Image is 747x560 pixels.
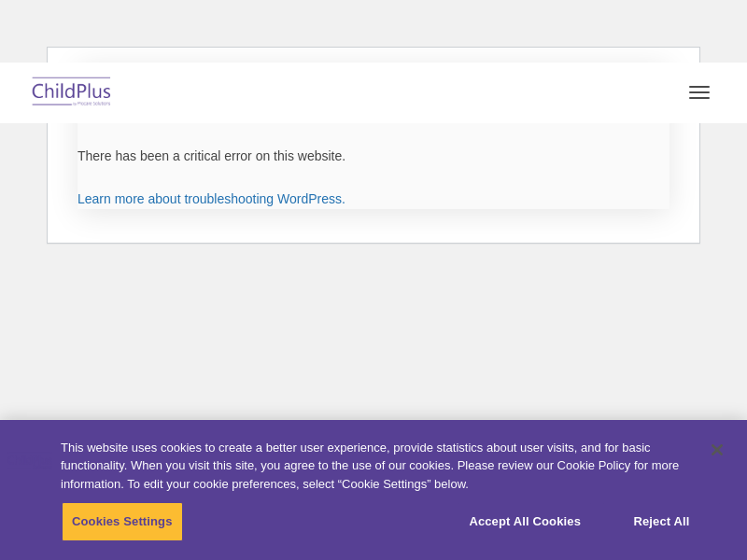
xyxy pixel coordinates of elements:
[697,429,738,470] button: Close
[78,191,345,206] a: Learn more about troubleshooting WordPress.
[28,71,116,115] img: ChildPlus by Procare Solutions
[458,502,591,541] button: Accept All Cookies
[61,439,695,494] div: This website uses cookies to create a better user experience, provide statistics about user visit...
[603,502,720,541] button: Reject All
[78,147,669,166] p: There has been a critical error on this website.
[62,502,183,541] button: Cookies Settings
